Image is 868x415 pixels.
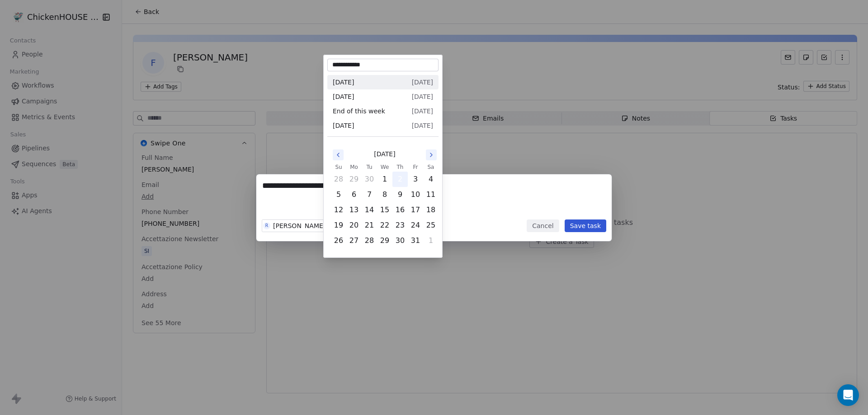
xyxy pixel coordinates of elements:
button: Saturday, October 4th, 2025 [424,172,438,187]
button: Today, Thursday, October 2nd, 2025, selected [393,172,407,187]
button: Wednesday, October 29th, 2025 [377,233,392,248]
button: Go to the Next Month [426,149,437,160]
th: Sunday [331,163,346,172]
button: Monday, October 20th, 2025 [347,218,361,233]
button: Monday, October 27th, 2025 [347,233,361,248]
span: [DATE] [412,107,433,116]
span: [DATE] [374,149,395,159]
button: Monday, October 13th, 2025 [347,203,361,217]
button: Tuesday, September 30th, 2025 [362,172,377,187]
button: Monday, October 6th, 2025 [347,187,361,202]
button: Sunday, October 19th, 2025 [331,218,346,233]
th: Tuesday [362,163,377,172]
button: Friday, October 17th, 2025 [408,203,423,217]
button: Saturday, October 18th, 2025 [424,203,438,217]
button: Wednesday, October 15th, 2025 [377,203,392,217]
th: Wednesday [377,163,392,172]
button: Thursday, October 16th, 2025 [393,203,407,217]
span: [DATE] [333,92,354,101]
button: Thursday, October 9th, 2025 [393,187,407,202]
button: Sunday, October 12th, 2025 [331,203,346,217]
button: Sunday, September 28th, 2025 [331,172,346,187]
button: Wednesday, October 8th, 2025 [377,187,392,202]
button: Thursday, October 30th, 2025 [393,233,407,248]
span: [DATE] [412,78,433,87]
button: Saturday, October 11th, 2025 [424,187,438,202]
button: Sunday, October 26th, 2025 [331,233,346,248]
button: Go to the Previous Month [333,149,344,160]
th: Friday [408,163,423,172]
button: Saturday, October 25th, 2025 [424,218,438,233]
th: Saturday [423,163,439,172]
button: Friday, October 10th, 2025 [408,187,423,202]
button: Sunday, October 5th, 2025 [331,187,346,202]
th: Monday [346,163,362,172]
button: Tuesday, October 7th, 2025 [362,187,377,202]
button: Tuesday, October 14th, 2025 [362,203,377,217]
button: Thursday, October 23rd, 2025 [393,218,407,233]
th: Thursday [392,163,408,172]
table: October 2025 [331,163,439,248]
button: Wednesday, October 1st, 2025 [377,172,392,187]
span: [DATE] [333,121,354,130]
button: Saturday, November 1st, 2025 [424,233,438,248]
span: [DATE] [412,121,433,130]
button: Tuesday, October 28th, 2025 [362,233,377,248]
button: Monday, September 29th, 2025 [347,172,361,187]
span: [DATE] [333,78,354,87]
button: Tuesday, October 21st, 2025 [362,218,377,233]
span: End of this week [333,107,385,116]
span: [DATE] [412,92,433,101]
button: Friday, October 31st, 2025 [408,233,423,248]
button: Friday, October 3rd, 2025 [408,172,423,187]
button: Wednesday, October 22nd, 2025 [377,218,392,233]
button: Friday, October 24th, 2025 [408,218,423,233]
